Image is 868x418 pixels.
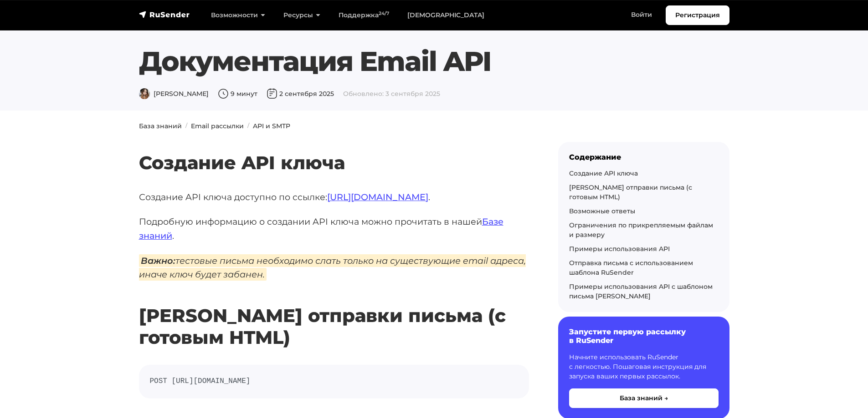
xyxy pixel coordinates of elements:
a: Возможные ответы [569,207,635,215]
a: Ограничения по прикрепляемым файлам и размеру [569,221,713,239]
a: Возможности [202,6,274,25]
a: Базе знаний [139,216,503,241]
a: Отправка письма с использованием шаблона RuSender [569,259,693,277]
a: [URL][DOMAIN_NAME] [327,191,428,202]
em: тестовые письма необходимо слать только на существующие email адреса, иначе ключ будет забанен. [139,254,526,281]
img: Дата публикации [267,88,277,99]
img: RuSender [139,10,190,19]
a: Войти [622,5,661,24]
h6: Запустите первую рассылку в RuSender [569,327,719,345]
p: Подробную информацию о создании API ключа можно прочитать в нашей . [139,215,529,242]
a: [PERSON_NAME] отправки письма (с готовым HTML) [569,183,692,201]
div: Содержание [569,153,719,161]
img: Время чтения [218,88,229,99]
h2: [PERSON_NAME] отправки письма (с готовым HTML) [139,278,529,348]
a: Регистрация [666,5,729,25]
span: [PERSON_NAME] [139,90,209,98]
span: 2 сентября 2025 [267,90,334,98]
a: Email рассылки [191,122,244,130]
span: 9 минут [218,90,257,98]
a: Примеры использования API с шаблоном письма [PERSON_NAME] [569,282,713,300]
a: [DEMOGRAPHIC_DATA] [398,6,493,25]
a: Создание API ключа [569,169,638,177]
p: Создание API ключа доступно по ссылке: . [139,190,529,204]
strong: Важно: [141,255,175,266]
button: База знаний → [569,388,719,408]
span: Обновлено: 3 сентября 2025 [343,90,440,98]
code: POST [URL][DOMAIN_NAME] [150,376,518,388]
a: База знаний [139,122,182,130]
a: Поддержка24/7 [329,6,398,25]
p: Начните использовать RuSender с легкостью. Пошаговая инструкция для запуска ваших первых рассылок. [569,353,719,381]
a: Примеры использования API [569,245,670,253]
a: Ресурсы [274,6,329,25]
sup: 24/7 [379,10,389,16]
h2: Создание API ключа [139,125,529,174]
h1: Документация Email API [139,45,729,78]
a: API и SMTP [253,122,290,130]
nav: breadcrumb [134,121,735,131]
